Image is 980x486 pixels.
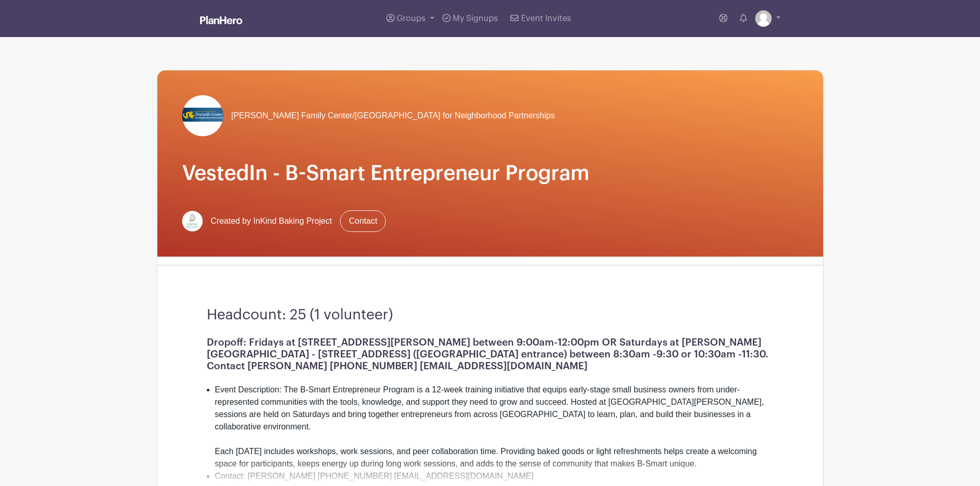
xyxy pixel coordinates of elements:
[182,161,798,186] h1: VestedIn - B-Smart Entrepreneur Program
[182,211,203,231] img: InKind-Logo.jpg
[453,14,498,23] span: My Signups
[207,336,774,372] h1: Dropoff: Fridays at [STREET_ADDRESS][PERSON_NAME] between 9:00am-12:00pm OR Saturdays at [PERSON_...
[211,215,332,227] span: Created by InKind Baking Project
[755,10,772,27] img: default-ce2991bfa6775e67f084385cd625a349d9dcbb7a52a09fb2fda1e96e2d18dcdb.png
[182,95,223,136] img: Beachell%20family%20center.png
[215,384,774,470] li: Event Description: The B-Smart Entrepreneur Program is a 12-week training initiative that equips ...
[200,16,242,24] img: logo_white-6c42ec7e38ccf1d336a20a19083b03d10ae64f83f12c07503d8b9e83406b4c7d.svg
[215,470,774,482] li: Contact: [PERSON_NAME] [PHONE_NUMBER] [EMAIL_ADDRESS][DOMAIN_NAME]
[231,110,555,122] span: [PERSON_NAME] Family Center/[GEOGRAPHIC_DATA] for Neighborhood Partnerships
[207,307,774,324] h3: Headcount: 25 (1 volunteer)
[397,14,425,23] span: Groups
[521,14,571,23] span: Event Invites
[340,210,386,232] a: Contact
